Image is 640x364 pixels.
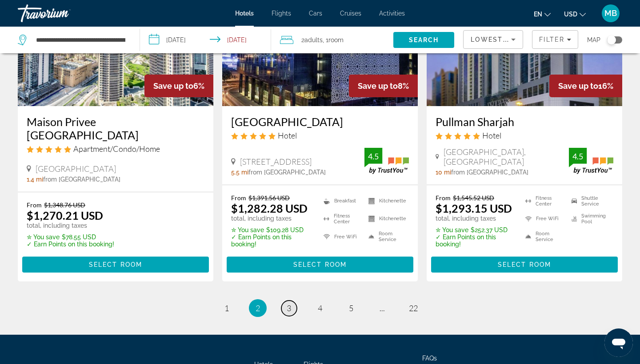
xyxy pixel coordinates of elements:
li: Free WiFi [521,212,567,226]
span: 2 [256,303,260,313]
span: ✮ You save [436,226,468,233]
img: TrustYou guest rating badge [569,148,613,174]
span: Save up to [153,81,193,91]
nav: Pagination [18,299,622,317]
p: ✓ Earn Points on this booking! [27,241,114,248]
button: Select Room [22,257,209,273]
li: Breakfast [319,194,364,207]
span: 22 [409,303,418,313]
span: Cars [309,10,322,17]
div: 6% [144,75,213,97]
a: Activities [379,10,405,17]
button: Select check in and out date [140,27,271,53]
span: [GEOGRAPHIC_DATA], [GEOGRAPHIC_DATA] [444,147,569,166]
span: from [GEOGRAPHIC_DATA] [43,176,120,183]
p: total, including taxes [231,215,312,222]
span: Save up to [358,81,398,91]
span: 5.5 mi [231,169,248,176]
span: , 1 [323,34,344,46]
a: Select Room [22,259,209,269]
div: 8% [349,75,418,97]
a: FAQs [422,355,437,362]
span: ✮ You save [27,233,60,241]
button: User Menu [599,4,622,23]
span: From [231,194,246,202]
span: 1.4 mi [27,176,43,183]
div: 16% [549,75,622,97]
span: Hotel [278,131,297,140]
span: 5 [349,303,353,313]
del: $1,348.76 USD [44,201,85,209]
div: 5 star Hotel [231,131,409,140]
a: Pullman Sharjah [436,115,613,128]
a: Cruises [340,10,361,17]
span: From [436,194,451,202]
a: Maison Privee [GEOGRAPHIC_DATA] [27,115,204,142]
input: Search hotel destination [35,33,126,47]
li: Kitchenette [364,212,409,226]
span: Select Room [293,261,347,268]
p: ✓ Earn Points on this booking! [436,233,514,248]
button: Travelers: 2 adults, 0 children [271,27,393,53]
button: Select Room [227,257,413,273]
span: ✮ You save [231,226,264,233]
span: Lowest Price [471,36,528,43]
p: total, including taxes [436,215,514,222]
span: Select Room [498,261,551,268]
button: Search [393,32,454,48]
li: Kitchenette [364,194,409,207]
span: 4 [318,303,322,313]
p: $78.55 USD [27,233,114,241]
p: $109.28 USD [231,226,312,233]
span: 10 mi [436,169,451,176]
li: Shuttle Service [567,194,613,207]
span: Apartment/Condo/Home [73,144,160,154]
ins: $1,293.15 USD [436,202,512,215]
span: Save up to [558,81,598,91]
span: from [GEOGRAPHIC_DATA] [248,169,326,176]
span: from [GEOGRAPHIC_DATA] [451,169,528,176]
span: ... [380,303,385,313]
span: [STREET_ADDRESS] [240,157,312,166]
a: Hotels [235,10,254,17]
span: Room [328,36,344,44]
p: total, including taxes [27,222,114,229]
del: $1,545.52 USD [453,194,494,202]
div: 4.5 [364,151,382,162]
button: Change currency [564,8,586,20]
span: en [534,11,542,18]
li: Room Service [521,230,567,243]
span: [GEOGRAPHIC_DATA] [36,164,116,174]
span: Map [587,34,600,46]
span: Adults [304,36,323,44]
button: Toggle map [600,36,622,44]
ins: $1,282.28 USD [231,202,308,215]
div: 5 star Apartment [27,144,204,154]
a: Flights [272,10,291,17]
button: Filters [532,30,578,49]
a: Select Room [227,259,413,269]
del: $1,391.56 USD [248,194,290,202]
li: Fitness Center [521,194,567,207]
a: Travorium [18,2,107,25]
span: 3 [287,303,291,313]
ins: $1,270.21 USD [27,209,103,222]
a: [GEOGRAPHIC_DATA] [231,115,409,128]
span: USD [564,11,577,18]
span: Select Room [89,261,142,268]
span: 2 [301,34,323,46]
span: Search [409,36,439,44]
li: Fitness Center [319,212,364,226]
img: TrustYou guest rating badge [364,148,409,174]
li: Free WiFi [319,230,364,243]
span: Filter [539,36,564,43]
div: 5 star Hotel [436,131,613,140]
iframe: Кнопка запуска окна обмена сообщениями [604,328,633,357]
